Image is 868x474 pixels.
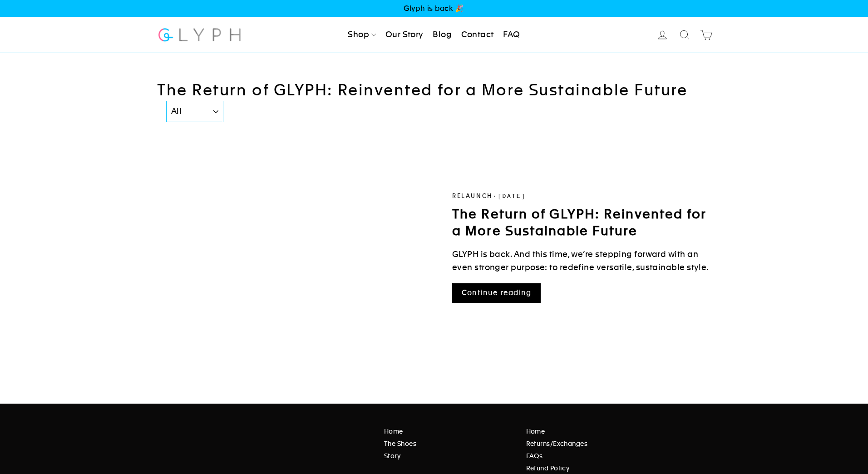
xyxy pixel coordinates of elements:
[384,439,513,449] a: The Shoes
[526,463,705,473] a: Refund Policy
[157,80,711,122] h1: The Return of GLYPH: Reinvented for a More Sustainable Future
[452,283,541,303] a: Continue reading
[498,193,526,200] time: [DATE]
[452,192,711,202] div: ·
[344,25,523,45] ul: Primary
[384,426,513,436] a: Home
[344,25,380,45] a: Shop
[452,193,493,199] a: Relaunch
[499,25,523,45] a: FAQ
[458,25,498,45] a: Contact
[452,207,706,237] a: The Return of GLYPH: Reinvented for a More Sustainable Future
[526,451,705,461] a: FAQs
[382,25,427,45] a: Our Story
[429,25,455,45] a: Blog
[452,248,711,274] p: GLYPH is back. And this time, we’re stepping forward with an even stronger purpose: to redefine v...
[384,451,513,461] a: Story
[157,23,242,47] img: Glyph
[526,439,705,449] a: Returns/Exchanges
[526,426,705,436] a: Home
